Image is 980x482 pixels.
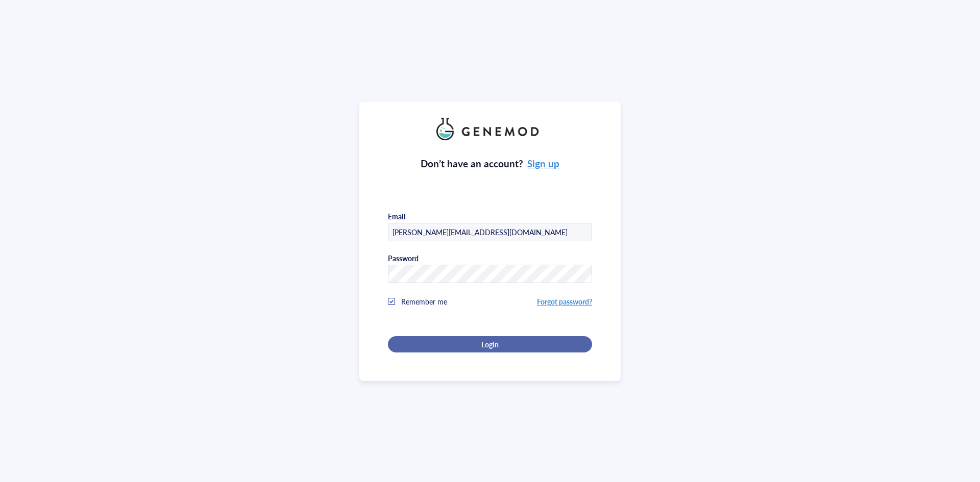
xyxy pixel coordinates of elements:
[481,340,499,349] span: Login
[388,253,419,263] div: Password
[388,212,405,221] div: Email
[401,296,447,307] span: Remember me
[436,118,544,140] img: genemod_logo_light-BcqUzbGq.png
[537,296,592,307] a: Forgot password?
[388,336,592,352] button: Login
[421,157,560,171] div: Don’t have an account?
[527,157,559,170] a: Sign up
